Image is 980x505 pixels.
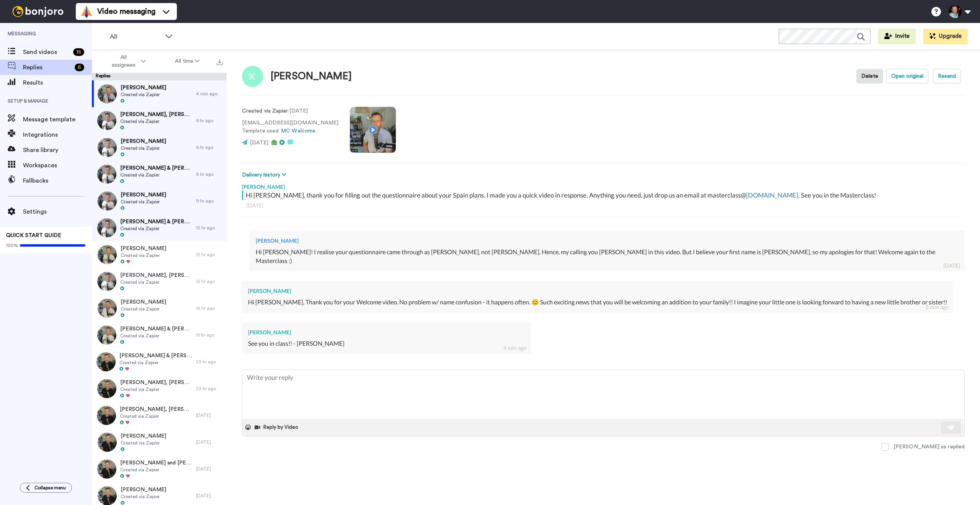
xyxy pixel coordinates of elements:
[923,29,968,44] button: Upgrade
[80,5,93,18] img: vm-color.svg
[196,359,223,365] div: 23 hr ago
[246,191,963,200] div: Hi [PERSON_NAME], thank you for filling out the questionnaire about your Spain plans. I made you ...
[97,218,116,237] img: 4858a473-ad12-41af-b744-8dfaa11872c3-thumb.jpg
[196,386,223,392] div: 23 hr ago
[248,328,525,336] div: [PERSON_NAME]
[248,339,525,348] div: See you in class!! - [PERSON_NAME]
[92,295,227,322] a: [PERSON_NAME]Created via Zapier12 hr ago
[120,218,192,226] span: [PERSON_NAME] & [PERSON_NAME]
[121,137,166,145] span: [PERSON_NAME]
[96,352,116,371] img: 6bbb9417-2030-4551-8d89-e90eeb4d9b64-thumb.jpg
[196,439,223,445] div: [DATE]
[242,107,338,115] p: : [DATE]
[97,272,116,291] img: a5e326c9-e325-4ac7-9a15-1f4249db661a-thumb.jpg
[119,352,192,360] span: [PERSON_NAME] & [PERSON_NAME], possible pet cameos of Cassie & [PERSON_NAME]
[242,108,288,114] strong: Created via Zapier
[6,233,61,238] span: QUICK START GUIDE
[120,386,192,392] span: Created via Zapier
[271,71,352,82] div: [PERSON_NAME]
[120,271,192,279] span: [PERSON_NAME], [PERSON_NAME]
[92,456,227,482] a: [PERSON_NAME] and [PERSON_NAME]Created via Zapier[DATE]
[98,84,117,103] img: 320c3a44-3b99-488f-b097-7365a407dac2-thumb.jpg
[893,443,965,451] div: [PERSON_NAME] as replied
[247,202,960,209] div: [DATE]
[878,29,916,44] button: Invite
[214,56,225,67] button: Export all results that match these filters now.
[196,252,223,258] div: 12 hr ago
[9,6,67,17] img: bj-logo-header-white.svg
[943,262,960,270] div: [DATE]
[121,199,166,205] span: Created via Zapier
[98,433,117,452] img: 10424bcd-7a1b-4959-8970-715c536d14b8-thumb.jpg
[75,64,84,71] div: 6
[120,172,192,178] span: Created via Zapier
[92,107,227,134] a: [PERSON_NAME], [PERSON_NAME]Created via Zapier6 hr ago
[120,459,192,467] span: [PERSON_NAME] and [PERSON_NAME]
[121,252,166,258] span: Created via Zapier
[196,412,223,418] div: [DATE]
[93,51,160,72] button: All assignees
[947,424,955,430] img: send-white.svg
[250,140,268,145] span: [DATE]
[242,66,263,87] img: Image of Kelly Sharon
[6,242,18,248] span: 100%
[120,226,192,232] span: Created via Zapier
[121,494,166,500] span: Created via Zapier
[248,287,947,295] div: [PERSON_NAME]
[23,145,92,155] span: Share library
[120,164,192,172] span: [PERSON_NAME] & [PERSON_NAME]
[108,54,139,69] span: All assignees
[121,306,166,312] span: Created via Zapier
[73,48,84,56] div: 15
[256,248,959,265] div: Hi [PERSON_NAME]! I realise your questionnaire came through as [PERSON_NAME], not [PERSON_NAME]. ...
[92,80,227,107] a: [PERSON_NAME]Created via Zapier4 min ago
[120,379,192,386] span: [PERSON_NAME], [PERSON_NAME]
[926,303,949,311] div: 5 min ago
[92,429,227,456] a: [PERSON_NAME]Created via Zapier[DATE]
[196,171,223,177] div: 9 hr ago
[92,268,227,295] a: [PERSON_NAME], [PERSON_NAME]Created via Zapier12 hr ago
[98,138,117,157] img: 101f453d-ec6f-49c6-9de6-1d553743e949-thumb.jpg
[196,466,223,472] div: [DATE]
[121,84,166,92] span: [PERSON_NAME]
[23,161,92,170] span: Workspaces
[746,191,798,199] a: [DOMAIN_NAME]
[97,459,116,479] img: a60f8cd9-e030-4110-b895-c3e9fbe37e7d-thumb.jpg
[92,214,227,241] a: [PERSON_NAME] & [PERSON_NAME]Created via Zapier12 hr ago
[886,69,928,83] button: Open original
[217,59,223,65] img: export.svg
[92,73,227,80] div: Replies
[23,207,92,216] span: Settings
[121,298,166,306] span: [PERSON_NAME]
[92,375,227,402] a: [PERSON_NAME], [PERSON_NAME]Created via Zapier23 hr ago
[121,245,166,252] span: [PERSON_NAME]
[92,348,227,375] a: [PERSON_NAME] & [PERSON_NAME], possible pet cameos of Cassie & [PERSON_NAME]Created via Zapier23 ...
[110,32,161,41] span: All
[856,69,883,83] button: Delete
[97,379,116,398] img: 70032ce3-2806-490b-9138-5a34a533b586-thumb.jpg
[92,241,227,268] a: [PERSON_NAME]Created via Zapier12 hr ago
[120,413,192,419] span: Created via Zapier
[281,128,315,134] a: MC Welcome
[254,422,301,433] button: Reply by Video
[121,440,166,446] span: Created via Zapier
[933,69,961,83] button: Resend
[23,130,92,139] span: Integrations
[120,279,192,285] span: Created via Zapier
[92,134,227,161] a: [PERSON_NAME]Created via Zapier6 hr ago
[196,225,223,231] div: 12 hr ago
[196,91,223,97] div: 4 min ago
[120,467,192,473] span: Created via Zapier
[196,198,223,204] div: 11 hr ago
[196,332,223,338] div: 15 hr ago
[120,325,192,333] span: [PERSON_NAME] & [PERSON_NAME]
[120,333,192,339] span: Created via Zapier
[23,78,92,87] span: Results
[242,119,338,135] p: [EMAIL_ADDRESS][DOMAIN_NAME] Template used:
[242,171,289,179] button: Delivery history
[196,493,223,499] div: [DATE]
[121,92,166,98] span: Created via Zapier
[98,299,117,318] img: a665794a-9703-4957-866a-709a7590d032-thumb.jpg
[256,237,959,245] div: [PERSON_NAME]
